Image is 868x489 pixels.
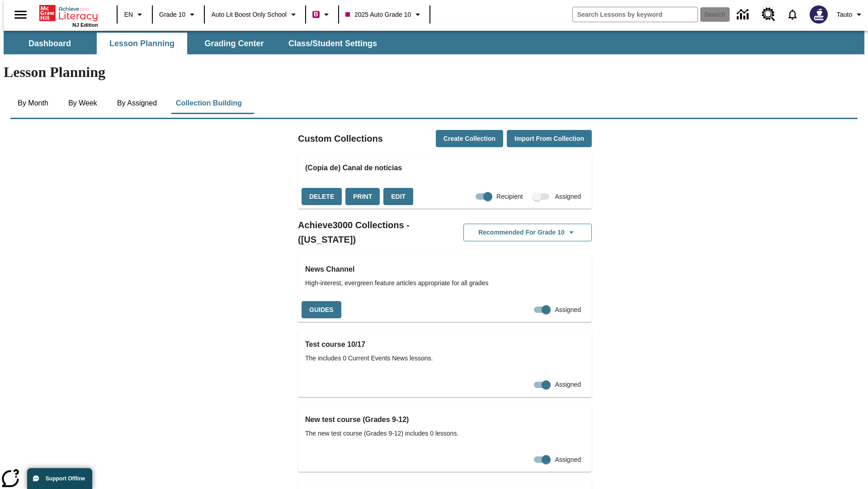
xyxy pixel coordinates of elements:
div: SubNavbar [4,31,864,54]
button: Grade: Grade 10, Select a grade [156,6,201,23]
button: Edit [383,188,413,206]
button: Print, will open in a new window [345,188,380,206]
button: Collection Building [169,92,249,114]
span: Assigned [555,380,581,389]
button: Grading Center [189,33,279,54]
h1: Lesson Planning [4,64,864,81]
span: EN [124,10,133,19]
span: Assigned [555,192,581,201]
h3: Test course 10/17 [305,338,585,351]
span: Recipient [496,192,523,201]
span: 2025 Auto Grade 10 [345,10,411,19]
button: Language: EN, Select a language [120,6,149,23]
button: Recommended for Grade 10 [463,224,592,241]
button: Select a new avatar [804,3,833,26]
img: Avatar [810,5,828,24]
span: Assigned [555,455,581,465]
a: Data Center [731,2,756,27]
span: Assigned [555,305,581,315]
button: By Month [10,92,56,114]
span: Support Offline [46,475,85,482]
button: Create Collection [436,130,503,148]
button: Class/Student Settings [281,33,384,54]
span: B [314,9,318,20]
div: SubNavbar [4,33,385,54]
span: Tauto [837,10,852,19]
button: Profile/Settings [833,6,868,23]
button: By Assigned [110,92,164,114]
button: Import from Collection [507,130,592,148]
button: By Week [60,92,105,114]
button: Lesson Planning [97,33,187,54]
input: search field [573,7,698,22]
span: The new test course (Grades 9-12) includes 0 lessons. [305,429,585,438]
button: Boost Class color is violet red. Change class color [309,6,335,23]
button: Guides [302,301,341,319]
button: Class: 2025 Auto Grade 10, Select your class [342,6,427,23]
button: Dashboard [5,33,95,54]
button: Open side menu [7,1,34,28]
h3: News Channel [305,263,585,276]
span: Auto Lit Boost only School [211,10,287,19]
h3: (Copia de) Canal de noticias [305,162,585,174]
a: Home [39,4,98,22]
span: NJ Edition [72,22,98,28]
a: Notifications [781,3,804,26]
h2: Achieve3000 Collections - ([US_STATE]) [298,218,445,247]
button: Support Offline [27,468,92,489]
h3: New test course (Grades 9-12) [305,413,585,426]
button: School: Auto Lit Boost only School, Select your school [208,6,302,23]
h2: Custom Collections [298,131,383,146]
span: Grade 10 [159,10,185,19]
div: Home [39,3,98,28]
span: The includes 0 Current Events News lessons. [305,354,585,363]
a: Resource Center, Will open in new tab [756,2,781,27]
span: High-interest, evergreen feature articles appropriate for all grades [305,278,585,288]
button: Delete [302,188,342,206]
